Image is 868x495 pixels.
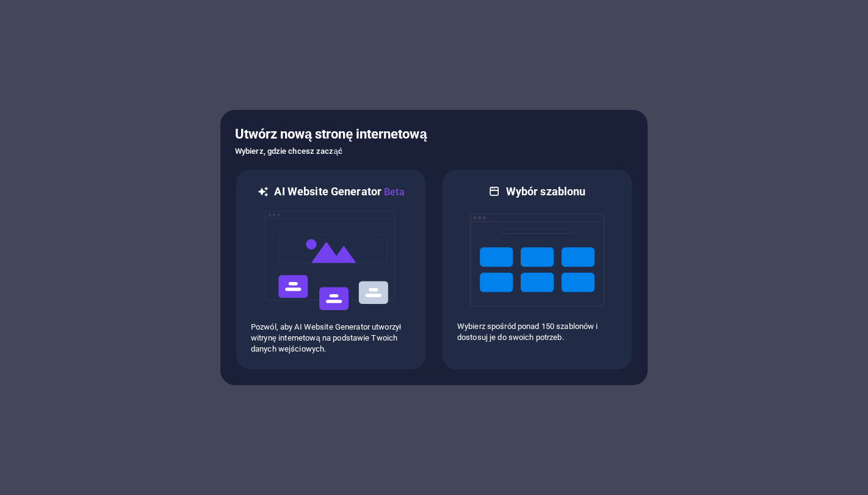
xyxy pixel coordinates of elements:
[457,321,617,343] p: Wybierz spośród ponad 150 szablonów i dostosuj je do swoich potrzeb.
[235,168,427,370] div: AI Website GeneratorBetaaiPozwól, aby AI Website Generator utworzył witrynę internetową na podsta...
[235,125,633,144] h5: Utwórz nową stronę internetową
[251,322,411,355] p: Pozwól, aby AI Website Generator utworzył witrynę internetową na podstawie Twoich danych wejściow...
[506,184,586,199] h6: Wybór szablonu
[264,200,398,322] img: ai
[274,184,404,200] h6: AI Website Generator
[382,186,405,198] span: Beta
[235,144,633,159] h6: Wybierz, gdzie chcesz zacząć
[441,168,633,370] div: Wybór szablonuWybierz spośród ponad 150 szablonów i dostosuj je do swoich potrzeb.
